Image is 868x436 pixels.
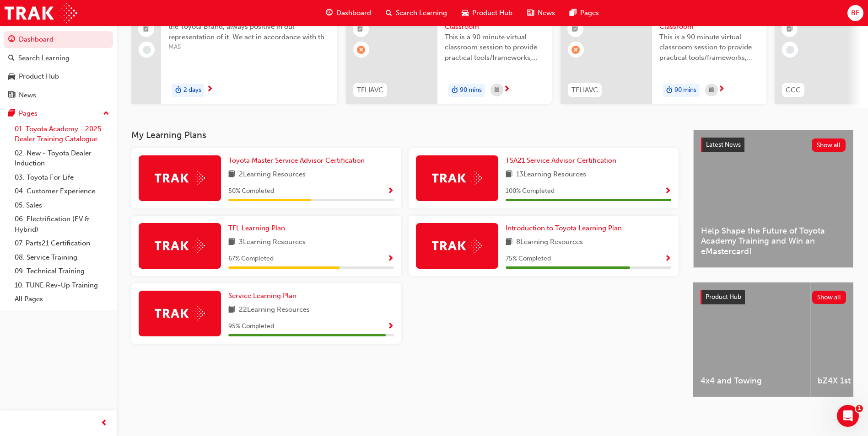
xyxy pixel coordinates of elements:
[432,171,482,185] img: Trak
[445,32,545,63] span: This is a 90 minute virtual classroom session to provide practical tools/frameworks, behaviours a...
[8,36,15,44] span: guage-icon
[386,7,392,19] span: search-icon
[11,122,113,146] a: 01. Toyota Academy - 2025 Dealer Training Catalogue
[378,4,454,22] a: search-iconSearch Learning
[503,85,510,94] span: next-icon
[11,146,113,170] a: 02. New - Toyota Dealer Induction
[228,237,235,248] span: book-icon
[571,46,580,54] span: learningRecordVerb_ABSENT-icon
[664,186,671,197] button: Show Progress
[8,110,15,118] span: pages-icon
[516,169,586,181] span: 13 Learning Resources
[506,224,622,232] span: Introduction to Toyota Learning Plan
[472,8,512,18] span: Product Hub
[8,73,15,81] span: car-icon
[4,68,113,85] a: Product Hub
[693,130,853,268] a: Latest NewsShow allHelp Shape the Future of Toyota Academy Training and Win an eMastercard!
[175,85,182,96] span: duration-icon
[228,292,297,300] span: Service Learning Plan
[452,85,458,96] span: duration-icon
[701,226,846,257] span: Help Shape the Future of Toyota Academy Training and Win an eMastercard!
[387,323,394,331] span: Show Progress
[228,304,235,316] span: book-icon
[837,405,859,427] iframe: Intercom live chat
[454,4,520,22] a: car-iconProduct Hub
[506,254,551,264] span: 75 % Completed
[538,8,555,18] span: News
[693,282,810,397] a: 4x4 and Towing
[11,212,113,236] a: 06. Electrification (EV & Hybrid)
[155,171,205,185] img: Trak
[326,7,333,19] span: guage-icon
[357,23,364,35] span: booktick-icon
[786,85,801,96] span: CCC
[5,3,77,23] img: Trak
[516,237,583,248] span: 8 Learning Resources
[228,169,235,181] span: book-icon
[357,85,383,96] span: TFLIAVC
[432,239,482,253] img: Trak
[709,85,714,96] span: calendar-icon
[8,54,15,63] span: search-icon
[168,11,330,43] span: As a Master Service Advisor, you are champions of the Toyota Brand, always positive in our repres...
[674,85,696,96] span: 90 mins
[8,91,15,100] span: news-icon
[659,32,759,63] span: This is a 90 minute virtual classroom session to provide practical tools/frameworks, behaviours a...
[11,198,113,213] a: 05. Sales
[520,4,562,22] a: news-iconNews
[143,46,151,54] span: learningRecordVerb_NONE-icon
[506,155,620,166] a: TSA21 Service Advisor Certification
[506,186,555,197] span: 100 % Completed
[664,187,671,196] span: Show Progress
[103,108,109,120] span: up-icon
[228,224,285,232] span: TFL Learning Plan
[664,255,671,263] span: Show Progress
[11,170,113,185] a: 03. Toyota For Life
[571,85,598,96] span: TFLIAVC
[4,105,113,122] button: Pages
[701,376,803,386] span: 4x4 and Towing
[11,250,113,265] a: 08. Service Training
[580,8,599,18] span: Pages
[11,264,113,278] a: 09. Technical Training
[11,236,113,250] a: 07. Parts21 Certification
[228,291,300,301] a: Service Learning Plan
[155,239,205,253] img: Trak
[183,85,201,96] span: 2 days
[851,8,859,18] span: BF
[387,253,394,265] button: Show Progress
[787,23,793,35] span: booktick-icon
[18,53,70,64] div: Search Learning
[387,321,394,332] button: Show Progress
[11,292,113,306] a: All Pages
[396,8,447,18] span: Search Learning
[572,23,578,35] span: booktick-icon
[506,223,625,234] a: Introduction to Toyota Learning Plan
[387,187,394,196] span: Show Progress
[562,4,606,22] a: pages-iconPages
[495,85,499,96] span: calendar-icon
[718,85,725,94] span: next-icon
[701,138,846,152] a: Latest NewsShow all
[228,155,368,166] a: Toyota Master Service Advisor Certification
[19,108,38,119] div: Pages
[168,42,330,53] span: MAS
[812,138,846,152] button: Show all
[847,5,863,21] button: BF
[228,321,274,332] span: 95 % Completed
[19,71,59,82] div: Product Hub
[812,291,846,304] button: Show all
[666,85,673,96] span: duration-icon
[701,290,846,304] a: Product HubShow all
[11,184,113,198] a: 04. Customer Experience
[336,8,371,18] span: Dashboard
[19,90,36,101] div: News
[206,85,213,94] span: next-icon
[460,85,482,96] span: 90 mins
[856,405,863,412] span: 1
[706,141,741,149] span: Latest News
[387,255,394,263] span: Show Progress
[228,223,289,234] a: TFL Learning Plan
[506,156,616,165] span: TSA21 Service Advisor Certification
